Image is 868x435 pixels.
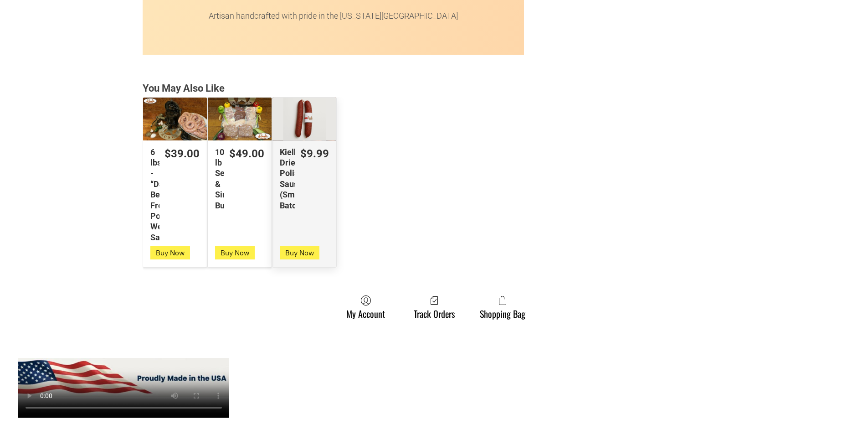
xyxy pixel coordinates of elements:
a: $9.99Kielbasa Dried Polish Sausage (Small Batch) [272,147,336,211]
div: 6 lbs - “Da” Best Fresh Polish Wedding Sausage [150,147,159,243]
button: Buy Now [280,246,319,259]
div: 10 lb Seniors & Singles Bundles [215,147,224,211]
a: 10 lb Seniors &amp; Singles Bundles [208,98,272,140]
div: Kielbasa Dried Polish Sausage (Small Batch) [280,147,295,211]
button: Buy Now [150,246,190,259]
div: You May Also Like [143,82,726,95]
span: Buy Now [221,249,249,257]
a: 6 lbs - “Da” Best Fresh Polish Wedding Sausage [143,98,207,140]
div: $39.00 [164,147,200,161]
button: Buy Now [215,246,255,259]
a: Shopping Bag [475,295,530,319]
a: $39.006 lbs - “Da” Best Fresh Polish Wedding Sausage [143,147,207,243]
span: Buy Now [156,249,185,257]
div: $9.99 [300,147,329,161]
a: Track Orders [409,295,459,319]
span: Buy Now [285,249,314,257]
a: $49.0010 lb Seniors & Singles Bundles [208,147,272,211]
a: Kielbasa Dried Polish Sausage (Small Batch) [272,98,336,140]
a: My Account [342,295,390,319]
div: $49.00 [229,147,264,161]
